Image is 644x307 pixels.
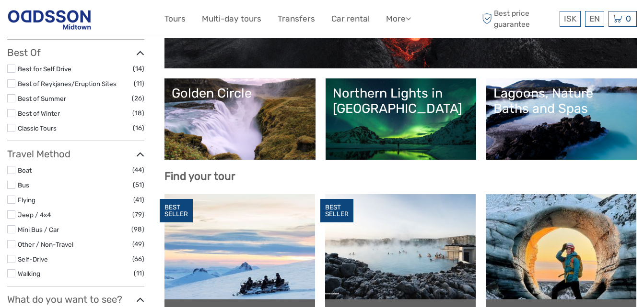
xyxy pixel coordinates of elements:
div: EN [585,11,604,27]
a: Best of Summer [18,95,66,102]
span: (18) [132,108,144,119]
a: Lagoons, Nature Baths and Spas [493,86,630,153]
a: Jeep / 4x4 [18,211,51,219]
div: Lagoons, Nature Baths and Spas [493,86,630,117]
span: (49) [132,239,144,250]
a: Flying [18,196,35,204]
div: BEST SELLER [160,199,193,223]
a: Best for Self Drive [18,65,71,73]
div: BEST SELLER [320,199,353,223]
a: Multi-day tours [202,12,261,26]
img: Reykjavik Residence [7,7,92,31]
span: (66) [132,253,144,264]
span: 0 [624,14,632,23]
span: (26) [132,93,144,104]
span: (98) [131,224,144,235]
h3: Best Of [7,47,144,58]
a: Self-Drive [18,255,48,263]
a: Classic Tours [18,124,57,132]
span: Best price guarantee [480,8,557,29]
h3: Travel Method [7,148,144,160]
a: Golden Circle [172,86,308,153]
b: Find your tour [164,170,235,183]
span: (79) [132,209,144,220]
span: (51) [133,179,144,190]
a: Best of Reykjanes/Eruption Sites [18,80,117,88]
span: (14) [133,63,144,74]
div: Golden Circle [172,86,308,101]
a: More [386,12,411,26]
span: (44) [132,164,144,175]
a: Northern Lights in [GEOGRAPHIC_DATA] [333,86,469,153]
a: Boat [18,166,32,174]
a: Best of Winter [18,110,60,117]
span: ISK [564,14,576,23]
a: Mini Bus / Car [18,226,59,233]
a: Transfers [278,12,315,26]
span: (41) [133,194,144,205]
a: Bus [18,181,29,189]
span: (16) [133,122,144,133]
span: (11) [134,78,144,89]
a: Tours [164,12,186,26]
h3: What do you want to see? [7,294,144,305]
span: (11) [134,268,144,279]
a: Other / Non-Travel [18,241,73,248]
a: Car rental [331,12,370,26]
a: Walking [18,270,40,277]
div: Northern Lights in [GEOGRAPHIC_DATA] [333,86,469,117]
